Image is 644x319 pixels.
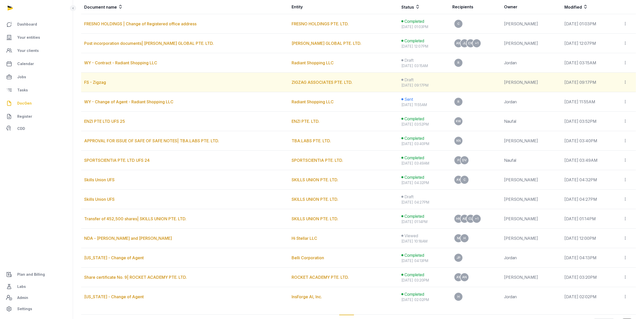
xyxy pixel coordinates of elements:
span: Plan and Billing [17,271,45,277]
span: Draft [404,77,414,83]
span: Settings [17,306,32,312]
span: AY [456,178,461,181]
span: JL [463,42,466,45]
a: DocGen [4,97,69,109]
span: +1 [475,217,478,220]
span: Completed [404,174,424,180]
span: Draft [404,194,414,200]
div: [DATE] 03:52PM [401,122,446,127]
td: Naufal [501,112,561,131]
td: Jordan [501,53,561,73]
td: [DATE] 02:02PM [561,287,620,307]
span: Completed [404,155,424,161]
a: ENZI PTE. LTD. [292,119,319,124]
div: [DATE] 12:07PM [401,44,446,49]
div: [DATE] 03:40PM [401,141,446,146]
a: Skills Union UFS [84,177,115,182]
span: Your entities [17,34,40,41]
span: HN [456,217,461,220]
span: CL [469,217,473,220]
a: SPORTSCIENTIA PTE. LTD. [292,158,343,163]
a: Post incorporation documents| [PERSON_NAME] GLOBAL PTE. LTD. [84,41,214,46]
span: DV [462,159,467,162]
a: [US_STATE] - Change of Agent [84,255,144,260]
a: Dashboard [4,18,69,30]
td: [PERSON_NAME] [501,209,561,229]
td: Jordan [501,248,561,268]
a: Plan and Billing [4,268,69,281]
span: CW [468,42,473,45]
td: Jordan [501,92,561,112]
a: SKILLS UNION PTE. LTD. [292,216,338,221]
a: Calendar [4,58,69,70]
a: SKILLS UNION PTE. LTD. [292,177,338,182]
span: R [457,61,459,64]
a: ZIGZAG ASSOCIATES PTE. LTD. [292,80,352,85]
td: [DATE] 03:52PM [561,112,620,131]
a: Radiant Shopping LLC [292,60,334,65]
a: Jobs [4,71,69,83]
span: AB [462,217,467,220]
td: [DATE] 01:14PM [561,209,620,229]
span: DocGen [17,100,32,106]
div: [DATE] 01:03PM [401,24,446,29]
a: WY - Contract - Radiant Shopping LLC [84,60,157,65]
span: Draft [404,57,414,63]
td: [PERSON_NAME] [501,268,561,287]
td: Jordan [501,287,561,307]
td: [DATE] 09:17PM [561,73,620,92]
a: FRESNO HOLDINGS PTE. LTD. [292,21,349,26]
td: [DATE] 12:00PM [561,229,620,248]
a: ENZI PTE LTD UFS 25 [84,119,125,124]
td: [PERSON_NAME] [501,34,561,53]
div: [DATE] 04:27PM [401,200,446,205]
span: Completed [404,213,424,219]
span: Completed [404,252,424,258]
span: AN [462,276,467,279]
td: [PERSON_NAME] [501,190,561,209]
span: Register [17,113,32,119]
div: [DATE] 10:18AM [401,239,446,244]
span: Completed [404,18,424,24]
div: [DATE] 04:13PM [401,258,446,263]
a: Register [4,110,69,123]
td: [DATE] 04:27PM [561,190,620,209]
span: Sent [404,96,413,102]
div: [DATE] 03:15AM [401,63,446,68]
a: FS - Zigzag [84,80,106,85]
a: SKILLS UNION PTE. LTD. [292,197,338,202]
span: Tasks [17,87,28,93]
td: [DATE] 03:49AM [561,151,620,170]
a: Your clients [4,45,69,57]
a: Skills Union UFS [84,197,115,202]
span: JP [457,256,460,259]
td: [DATE] 03:40PM [561,131,620,151]
div: [DATE] 04:32PM [401,180,446,185]
span: CDD [17,126,25,132]
span: H [463,237,466,240]
span: R [457,100,459,103]
a: ROCKET ACADEMY PTE. LTD. [292,275,349,280]
a: Transfer of 452,500 shares| SKILLS UNION PTE. LTD. [84,216,186,221]
a: Labs [4,281,69,293]
a: Settings [4,303,69,315]
div: [DATE] 03:20PM [401,278,446,283]
a: Tasks [4,84,69,96]
a: APPROVAL FOR ISSUE OF SAFE OF SAFE NOTES| TBA.LABS PTE. LTD. [84,138,219,143]
a: NDA - [PERSON_NAME] and [PERSON_NAME] [84,236,172,241]
td: [PERSON_NAME] [501,229,561,248]
a: InsForge AI, Inc. [292,294,322,299]
td: [DATE] 04:13PM [561,248,620,268]
a: Radiant Shopping LLC [292,99,334,104]
span: Viewed [404,233,418,239]
td: [PERSON_NAME] [501,170,561,190]
td: [PERSON_NAME] [501,131,561,151]
span: Your clients [17,48,39,54]
div: [DATE] 01:14PM [401,219,446,224]
span: Dashboard [17,21,37,27]
span: P [457,159,459,162]
span: KW [456,120,461,123]
span: Jobs [17,74,26,80]
span: Labs [17,284,26,290]
span: C [463,178,466,181]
